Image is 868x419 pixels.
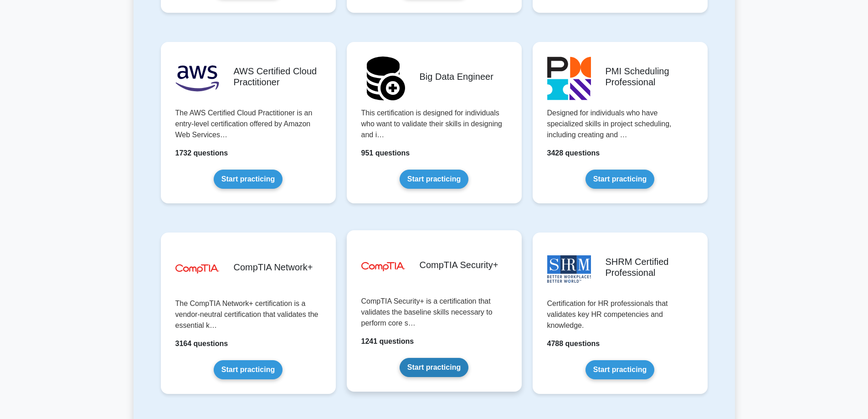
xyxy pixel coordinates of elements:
a: Start practicing [214,360,282,379]
a: Start practicing [586,360,654,379]
a: Start practicing [400,358,468,377]
a: Start practicing [400,170,468,189]
a: Start practicing [586,170,654,189]
a: Start practicing [214,170,282,189]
